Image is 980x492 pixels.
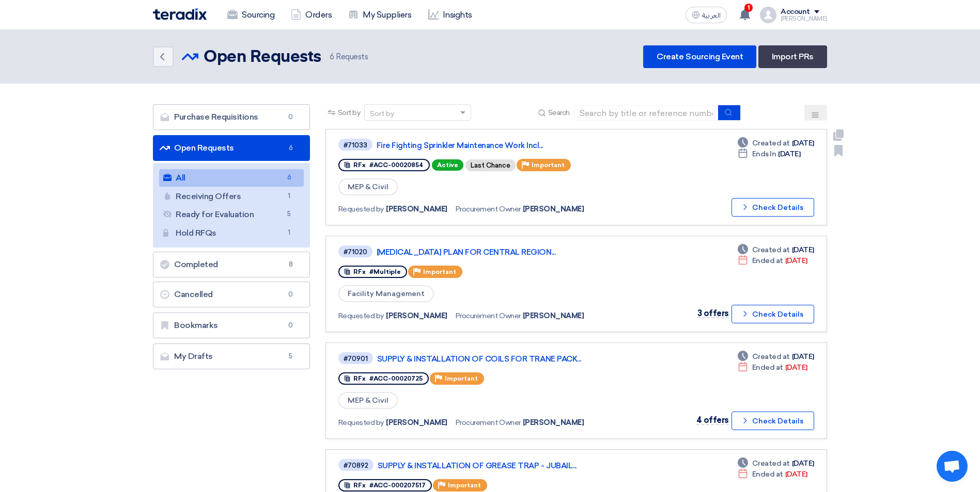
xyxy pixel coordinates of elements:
a: Purchase Requisitions0 [153,104,310,130]
a: Orders [283,4,340,26]
a: Completed8 [153,252,310,277]
a: Sourcing [219,4,283,26]
img: Teradix logo [153,8,207,20]
span: Sort by [338,107,361,118]
span: #ACC-00020725 [369,375,423,382]
a: Receiving Offers [159,188,304,205]
span: 3 offers [697,308,729,318]
div: [DATE] [738,351,814,362]
a: Fire Fighting Sprinkler Maintenance Work Incl... [377,141,635,150]
a: My Drafts5 [153,343,310,369]
input: Search by title or reference number [574,105,719,121]
span: Important [423,268,456,275]
span: Procurement Owner [456,310,521,321]
span: 5 [283,209,295,220]
span: #ACC-000207517 [369,482,426,489]
span: Created at [752,244,790,255]
button: Check Details [732,305,814,323]
a: Create Sourcing Event [643,45,756,68]
span: [PERSON_NAME] [386,417,447,428]
span: RFx [353,268,366,275]
span: Created at [752,458,790,469]
span: Ended at [752,469,783,480]
span: Important [532,161,565,169]
span: Facility Management [338,285,434,302]
span: 6 [285,143,297,153]
a: SUPPLY & INSTALLATION OF GREASE TRAP - JUBAIL... [378,461,636,470]
div: [DATE] [738,469,807,480]
span: 6 [283,172,295,183]
span: #Multiple [369,268,401,275]
div: [DATE] [738,138,814,149]
span: MEP & Civil [338,178,398,195]
span: Created at [752,138,790,149]
span: [PERSON_NAME] [523,417,584,428]
a: Open Requests6 [153,135,310,161]
span: Important [448,482,481,489]
a: SUPPLY & INSTALLATION OF COILS FOR TRANE PACK... [377,354,635,364]
a: Cancelled0 [153,282,310,307]
span: RFx [353,482,366,489]
div: [DATE] [738,149,801,159]
h2: Open Requests [204,47,321,68]
div: [DATE] [738,244,814,255]
span: 6 [330,52,334,61]
span: Ended at [752,362,783,373]
div: [DATE] [738,255,807,266]
span: MEP & Civil [338,392,398,409]
a: Bookmarks0 [153,313,310,338]
span: [PERSON_NAME] [386,310,447,321]
span: 8 [285,259,297,270]
img: profile_test.png [760,7,776,23]
span: Procurement Owner [456,204,521,215]
div: #70901 [344,355,368,362]
span: Ended at [752,255,783,266]
span: [PERSON_NAME] [523,310,584,321]
span: 1 [283,191,295,202]
div: #70892 [344,462,368,469]
a: Insights [420,4,480,26]
span: 0 [285,320,297,331]
span: Active [432,159,463,171]
span: 0 [285,112,297,122]
span: #ACC-00020854 [369,161,424,169]
span: 1 [744,4,753,12]
span: Procurement Owner [456,417,521,428]
button: Check Details [732,198,814,217]
span: Search [548,107,570,118]
span: العربية [702,12,721,19]
a: [MEDICAL_DATA] PLAN FOR CENTRAL REGION... [377,248,635,257]
span: Requested by [338,310,384,321]
span: [PERSON_NAME] [523,204,584,215]
span: Requested by [338,417,384,428]
a: Open chat [937,451,968,482]
span: Important [445,375,478,382]
span: Requested by [338,204,384,215]
span: [PERSON_NAME] [386,204,447,215]
a: Hold RFQs [159,224,304,242]
button: العربية [686,7,727,23]
div: Last Chance [465,159,516,171]
div: [DATE] [738,458,814,469]
a: All [159,169,304,187]
div: Account [781,8,810,17]
a: My Suppliers [340,4,419,26]
span: 0 [285,289,297,300]
button: Check Details [732,412,814,430]
div: Sort by [370,108,394,119]
a: Ready for Evaluation [159,206,304,223]
span: RFx [353,161,366,169]
div: [PERSON_NAME] [781,16,827,22]
span: 4 offers [696,415,729,425]
span: RFx [353,375,366,382]
span: Ends In [752,149,776,159]
span: 1 [283,227,295,238]
span: 5 [285,351,297,362]
div: [DATE] [738,362,807,373]
span: Requests [330,51,368,63]
div: #71033 [344,142,367,149]
span: Created at [752,351,790,362]
a: Import PRs [758,45,827,68]
div: #71020 [344,249,367,255]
